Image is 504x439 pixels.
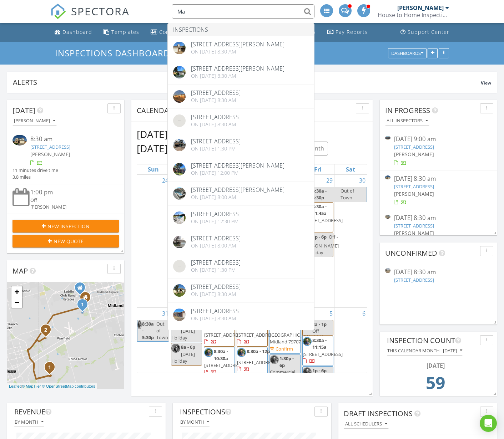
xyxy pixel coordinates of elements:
[394,174,483,183] div: [DATE] 8:30 am
[137,175,170,307] td: Go to August 24, 2025
[385,214,492,245] a: [DATE] 8:30 am [STREET_ADDRESS] [PERSON_NAME]
[48,365,51,370] i: 1
[191,97,241,103] div: On [DATE] 8:30 am
[389,370,482,400] td: 59
[44,328,47,333] i: 2
[12,135,119,180] a: 8:30 am [STREET_ADDRESS] [PERSON_NAME] 11 minutes drive time 3.8 miles
[12,167,58,174] div: 11 minutes drive time
[394,190,434,197] span: [PERSON_NAME]
[270,346,293,352] a: Confirm
[312,203,327,216] span: 8:30a - 11:45a
[204,320,235,347] a: 8:30a - 1:45p [STREET_ADDRESS]
[54,238,84,245] span: New Quote
[191,146,241,152] div: On [DATE] 1:30 pm
[101,26,142,39] a: Templates
[173,42,186,54] img: cover.jpg
[82,304,87,308] div: 509 Worthy Ln , Midland, TX 79706
[173,260,186,272] img: streetview
[62,29,92,35] div: Dashboard
[398,26,452,39] a: Support Center
[12,135,27,146] img: 9357734%2Fcover_photos%2Fy8X1Mro6YxlAP9Aj64gu%2Fsmall.jpg
[247,348,270,354] span: 8:30a - 12p
[236,307,268,434] td: Go to September 3, 2025
[394,268,483,277] div: [DATE] 8:30 am
[391,51,423,56] div: Dashboards
[50,10,130,25] a: SPECTORA
[80,287,84,292] div: 6004 Beals Creek Drive, Midland TX 79707
[191,308,241,314] div: [STREET_ADDRESS]
[156,321,168,341] span: Out of Town
[191,114,241,120] div: [STREET_ADDRESS]
[302,336,333,366] a: 8:30a - 11:15a [STREET_ADDRESS]
[328,308,334,319] a: Go to September 5, 2025
[385,268,390,273] img: streetview
[394,223,434,229] a: [STREET_ADDRESS]
[14,407,146,417] div: Revenue
[394,151,434,158] span: [PERSON_NAME]
[171,328,195,341] span: [DATE] Holiday
[30,151,70,158] span: [PERSON_NAME]
[334,307,367,434] td: Go to September 6, 2025
[312,187,339,201] span: 8:30a - 5:30p
[171,351,195,364] span: [DATE] Holiday
[204,347,235,377] a: 8:30a - 10:30a [STREET_ADDRESS]
[171,344,180,353] img: img_5043g.jpg
[344,419,389,429] button: All schedulers
[385,136,390,140] img: 9328510%2Fcover_photos%2FMphHoXV4NPi4M3WorgBv%2Fsmall.jpg
[312,337,327,350] span: 8:30a - 11:15a
[146,164,160,174] a: Sunday
[344,409,413,418] span: Draft Inspections
[237,332,277,338] span: [STREET_ADDRESS]
[85,297,90,301] div: 5716 Greenridge, Midland TX 79707
[204,332,244,338] span: [STREET_ADDRESS]
[358,175,367,186] a: Go to August 30, 2025
[388,48,427,58] button: Dashboards
[137,106,173,115] span: Calendar
[312,321,327,327] span: 8a - 1p
[15,419,44,424] div: By month
[394,144,434,150] a: [STREET_ADDRESS]
[389,361,482,370] div: [DATE]
[341,188,354,201] span: Out of Town
[173,90,186,103] img: cover.jpg
[324,26,371,39] a: Pay Reports
[161,308,170,319] a: Go to August 31, 2025
[71,4,130,19] span: SPECTORA
[30,188,110,197] div: 1:00 pm
[204,321,244,345] a: 8:30a - 1:45p [STREET_ADDRESS]
[173,139,186,151] img: 8945742%2Fcover_photos%2FmY0AbByBSRKklSKK4yl4%2Foriginal.jpg
[173,236,186,248] img: cover.jpg
[191,187,284,193] div: [STREET_ADDRESS][PERSON_NAME]
[312,234,327,240] span: 1p - 6p
[46,330,50,334] div: 37 Devon Ct , Odessa, TX 79765
[50,4,66,19] img: The Best Home Inspection Software - Spectora
[385,175,390,179] img: 9357734%2Fcover_photos%2Fy8X1Mro6YxlAP9Aj64gu%2Fsmall.jpg
[12,106,35,115] span: [DATE]
[12,235,119,247] button: New Quote
[161,175,170,186] a: Go to August 24, 2025
[142,320,155,342] span: 8:30a - 5:30p
[345,422,387,427] div: All schedulers
[394,135,483,144] div: [DATE] 9:00 am
[303,367,312,376] img: headshot20220519__allen_dicharry.jpg
[30,144,70,150] a: [STREET_ADDRESS]
[137,320,142,329] img: headshot20220519__allen_dicharry.jpg
[9,384,21,388] a: Leaflet
[385,174,492,206] a: [DATE] 8:30 am [STREET_ADDRESS] [PERSON_NAME]
[180,417,210,427] button: By month
[12,116,57,126] button: [PERSON_NAME]
[42,384,95,388] a: © OpenStreetMap contributors
[191,138,241,144] div: [STREET_ADDRESS]
[303,337,312,346] img: headshot20220519__allen_dicharry.jpg
[173,187,186,200] img: 3788124%2Fcover_photos%2FXq6OxDvE5GtbrFSNKhlT%2Foriginal.jpg
[191,194,284,200] div: On [DATE] 8:00 am
[301,175,334,307] td: Go to August 29, 2025
[204,348,244,375] a: 8:30a - 10:30a [STREET_ADDRESS]
[137,307,170,434] td: Go to August 31, 2025
[50,367,54,371] div: 13804 W County Rd 171 , Odessa, TX 79766
[387,348,462,353] div: This calendar month - [DATE]
[204,362,244,368] span: [STREET_ADDRESS]
[303,203,343,230] a: 8:30a - 11:45a [STREET_ADDRESS]
[204,348,213,357] img: headshot20220519__allen_dicharry.jpg
[237,359,277,366] span: [STREET_ADDRESS]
